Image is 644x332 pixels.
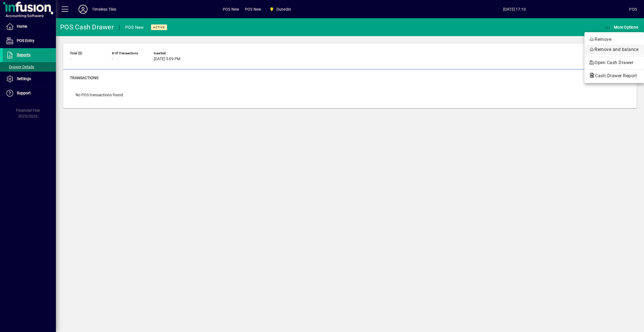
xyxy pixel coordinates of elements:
span: Cash Drawer Report [589,73,640,78]
button: Remove [584,34,644,45]
button: Open Cash Drawer [584,58,644,68]
span: Remove and balance [589,46,640,53]
span: Remove [589,36,640,43]
button: Remove and balance [584,45,644,55]
span: Open Cash Drawer [589,59,640,66]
